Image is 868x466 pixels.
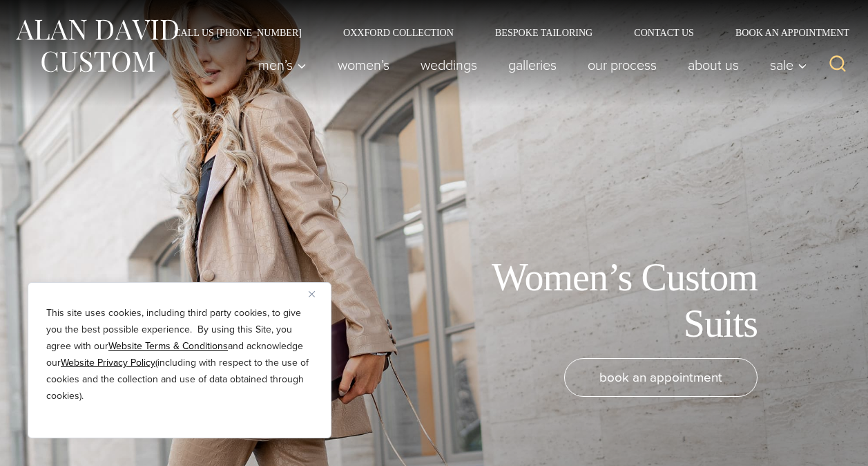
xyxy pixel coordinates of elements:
a: weddings [405,51,493,79]
a: Women’s [322,51,405,79]
button: View Search Form [821,48,854,82]
a: Contact Us [613,28,715,37]
a: Bespoke Tailoring [474,28,613,37]
a: About Us [673,51,755,79]
a: Our Process [572,51,673,79]
span: Sale [770,58,807,72]
img: Alan David Custom [14,15,180,77]
h1: Women’s Custom Suits [447,254,758,347]
img: Close [309,291,315,297]
span: Men’s [258,58,307,72]
button: Close [309,286,325,302]
a: Galleries [493,51,572,79]
a: Book an Appointment [715,28,854,37]
span: book an appointment [599,367,722,387]
nav: Secondary Navigation [153,28,854,37]
a: Oxxford Collection [322,28,474,37]
a: Website Privacy Policy [61,355,155,370]
a: Call Us [PHONE_NUMBER] [153,28,322,37]
a: book an appointment [564,358,758,397]
p: This site uses cookies, including third party cookies, to give you the best possible experience. ... [46,305,313,404]
nav: Primary Navigation [243,51,815,79]
a: Website Terms & Conditions [108,339,228,353]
